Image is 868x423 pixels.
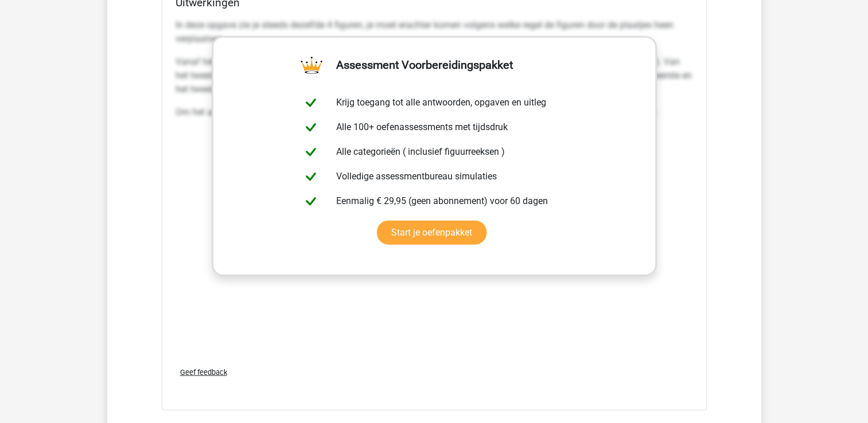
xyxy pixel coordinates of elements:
[377,221,486,245] a: Start je oefenpakket
[176,105,693,119] p: Om het antwoord te vinden moeten de figuren op plek 2 en 3 van het laatste gegeven figuur van ple...
[180,368,227,377] span: Geef feedback
[176,55,693,96] p: Vanaf het eerste naar het tweede plaatje wisselen het eerste en het tweede figuur van plaats (het...
[176,18,693,46] p: In deze opgave zie je steeds dezelfde 4 figuren, je moet erachter komen volgens welke regel de fi...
